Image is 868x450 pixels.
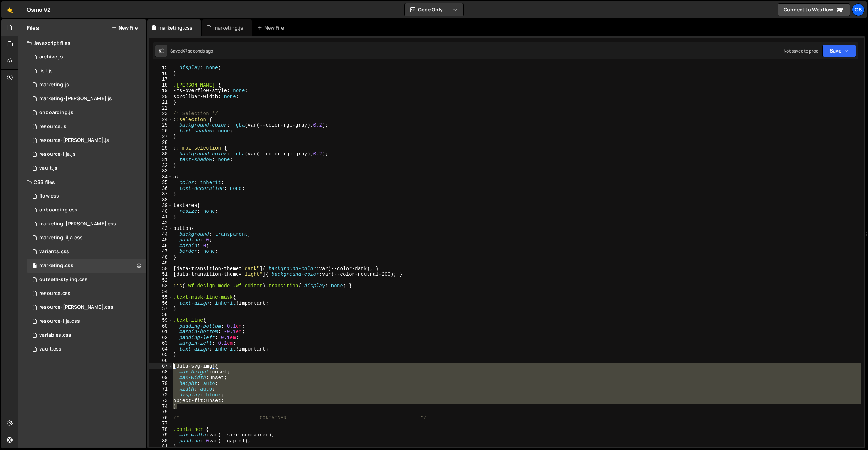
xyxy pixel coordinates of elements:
div: 44 [149,232,172,238]
div: 41 [149,214,172,220]
div: 15 [149,65,172,71]
div: 62 [149,335,172,341]
div: 67 [149,363,172,369]
div: 16596/45424.js [27,92,146,106]
div: onboarding.css [39,207,77,213]
div: 16596/46195.js [27,147,146,161]
div: resource-ilja.css [39,318,80,324]
div: 69 [149,375,172,381]
div: marketing.js [213,24,243,31]
a: Connect to Webflow [778,3,850,16]
div: 16596/48092.js [27,106,146,120]
div: 16596/45153.css [27,342,146,356]
div: 78 [149,427,172,433]
a: Os [852,3,865,16]
div: marketing.js [39,82,69,88]
div: 16596/46199.css [27,287,146,300]
div: 16596/45422.js [27,78,146,92]
div: 26 [149,128,172,134]
div: 23 [149,111,172,117]
div: 59 [149,318,172,323]
div: 52 [149,278,172,283]
div: 70 [149,381,172,387]
div: 16596/47552.css [27,189,146,203]
div: 27 [149,134,172,140]
div: resource-[PERSON_NAME].js [39,137,109,144]
div: CSS files [18,175,146,189]
a: 🤙 [1,1,18,18]
div: 16596/46198.css [27,314,146,328]
div: vault.css [39,346,62,352]
div: resource-[PERSON_NAME].css [39,304,113,311]
div: 17 [149,77,172,82]
div: 65 [149,352,172,358]
div: 42 [149,220,172,226]
div: 33 [149,168,172,174]
div: 40 [149,209,172,215]
div: vault.js [39,165,57,171]
div: 16596/45156.css [27,273,146,287]
div: resource-ilja.js [39,151,76,158]
div: 60 [149,323,172,329]
div: 16596/45446.css [27,259,146,273]
div: New File [257,24,286,31]
div: marketing.css [39,263,73,269]
div: 47 seconds ago [183,48,213,54]
button: Code Only [405,3,463,16]
div: flow.css [39,193,59,199]
div: 38 [149,197,172,203]
div: 16 [149,71,172,77]
button: Save [822,45,856,57]
div: 39 [149,203,172,209]
div: 49 [149,260,172,266]
div: 16596/46183.js [27,120,146,134]
div: 32 [149,163,172,169]
div: 22 [149,105,172,111]
div: 72 [149,392,172,398]
div: 45 [149,237,172,243]
div: 51 [149,272,172,278]
div: 79 [149,432,172,438]
div: marketing.css [158,24,193,31]
div: Javascript files [18,36,146,50]
div: 75 [149,409,172,415]
div: 53 [149,283,172,289]
div: 50 [149,266,172,272]
div: 47 [149,249,172,255]
div: outseta-styling.css [39,276,88,283]
div: 18 [149,82,172,88]
div: 31 [149,157,172,163]
div: 16596/46194.js [27,134,146,147]
div: 16596/46210.js [27,50,146,64]
div: 25 [149,122,172,128]
button: New File [112,25,138,31]
div: 37 [149,191,172,197]
div: 64 [149,346,172,352]
div: 16596/45133.js [27,161,146,175]
div: onboarding.js [39,110,73,116]
div: 34 [149,174,172,180]
div: list.js [39,68,53,74]
div: 56 [149,300,172,306]
div: Osmo V2 [27,6,51,14]
div: resource.css [39,290,71,297]
div: 68 [149,369,172,375]
div: 77 [149,421,172,427]
div: 21 [149,99,172,105]
div: 20 [149,94,172,100]
div: 57 [149,306,172,312]
div: Not saved to prod [784,48,818,54]
div: 16596/46284.css [27,217,146,231]
div: 35 [149,180,172,186]
div: 66 [149,358,172,364]
div: Saved [170,48,213,54]
div: marketing-[PERSON_NAME].js [39,96,112,102]
div: 16596/47731.css [27,231,146,245]
div: resource.js [39,123,66,130]
div: 16596/46196.css [27,300,146,314]
div: 54 [149,289,172,295]
div: 71 [149,386,172,392]
div: 19 [149,88,172,94]
div: 24 [149,117,172,123]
